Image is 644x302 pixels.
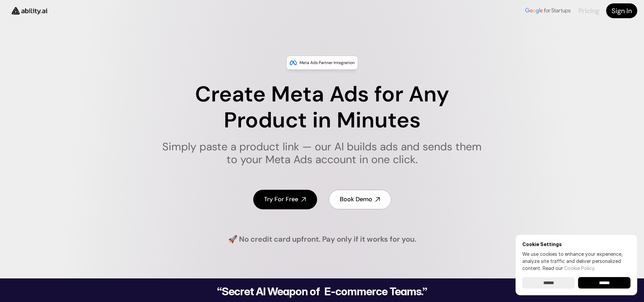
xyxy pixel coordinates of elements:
h4: 🚀 No credit card upfront. Pay only if it works for you. [228,234,416,245]
a: Cookie Policy [564,265,594,271]
p: Meta Ads Partner Integration [300,59,355,66]
h4: Sign In [612,6,632,16]
h2: “Secret AI Weapon of E-commerce Teams.” [200,286,445,297]
h4: Book Demo [340,195,372,204]
p: We use cookies to enhance your experience, analyze site traffic and deliver personalized content. [522,250,630,272]
h1: Create Meta Ads for Any Product in Minutes [158,82,486,133]
h6: Cookie Settings [522,241,630,247]
a: Book Demo [329,190,391,209]
h4: Try For Free [264,195,298,204]
a: Try For Free [253,190,317,209]
a: Sign In [606,3,637,18]
span: Read our . [543,265,595,271]
a: Pricing [578,6,599,15]
h1: Simply paste a product link — our AI builds ads and sends them to your Meta Ads account in one cl... [158,140,486,166]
